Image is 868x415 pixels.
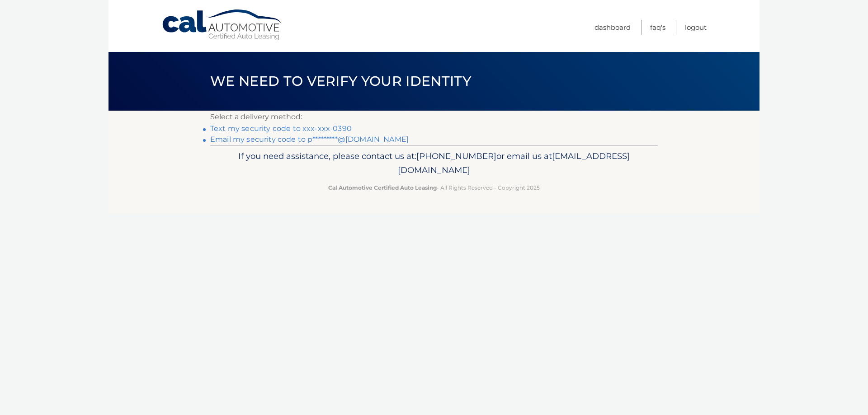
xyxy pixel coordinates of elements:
span: We need to verify your identity [210,73,471,89]
span: [PHONE_NUMBER] [416,151,496,161]
a: FAQ's [650,20,665,35]
p: If you need assistance, please contact us at: or email us at [216,149,652,178]
a: Logout [685,20,707,35]
a: Cal Automotive [161,9,283,41]
a: Text my security code to xxx-xxx-0390 [210,124,352,133]
a: Dashboard [594,20,631,35]
p: Select a delivery method: [210,111,658,123]
a: Email my security code to p*********@[DOMAIN_NAME] [210,135,409,144]
strong: Cal Automotive Certified Auto Leasing [328,184,437,191]
p: - All Rights Reserved - Copyright 2025 [216,183,652,192]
